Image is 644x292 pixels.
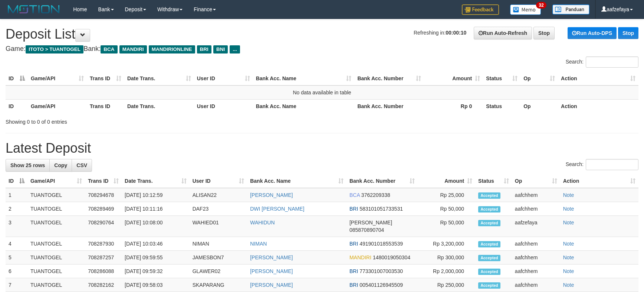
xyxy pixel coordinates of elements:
span: Copy 005401126945509 to clipboard [359,282,403,288]
td: Rp 300,000 [418,251,475,265]
th: Action [558,99,638,113]
strong: 00:00:10 [446,30,466,36]
h1: Latest Deposit [6,141,638,156]
span: Copy 3762209338 to clipboard [361,192,390,198]
a: DWI [PERSON_NAME] [250,206,304,212]
span: BCA [349,192,360,198]
a: CSV [72,159,92,172]
span: 32 [536,2,546,9]
span: Accepted [478,241,500,247]
td: 708287930 [85,237,122,251]
th: Game/API [28,99,87,113]
span: MANDIRIONLINE [149,45,195,53]
td: TUANTOGEL [27,278,85,292]
td: JAMESBON7 [190,251,247,265]
td: TUANTOGEL [27,237,85,251]
td: [DATE] 10:08:00 [122,216,190,237]
td: aafchhem [512,202,560,216]
span: Accepted [478,206,500,212]
a: Show 25 rows [6,159,50,172]
td: [DATE] 10:11:16 [122,202,190,216]
span: Accepted [478,220,500,226]
span: ITOTO > TUANTOGEL [26,45,83,53]
th: ID [6,99,28,113]
td: Rp 250,000 [418,278,475,292]
th: Action: activate to sort column ascending [560,174,638,188]
span: Copy 491901018553539 to clipboard [359,241,403,247]
label: Search: [566,159,638,170]
td: TUANTOGEL [27,251,85,265]
td: aafchhem [512,278,560,292]
a: WAHIDUN [250,220,275,226]
td: GLAWER02 [190,265,247,278]
span: Copy 773301007003530 to clipboard [359,268,403,274]
th: Trans ID [87,99,124,113]
td: 708294678 [85,188,122,202]
th: Bank Acc. Name: activate to sort column ascending [253,72,355,85]
th: Bank Acc. Name [253,99,355,113]
a: [PERSON_NAME] [250,282,293,288]
img: Feedback.jpg [462,4,499,15]
span: BRI [349,206,358,212]
td: 708287257 [85,251,122,265]
a: [PERSON_NAME] [250,192,293,198]
a: Stop [618,27,638,39]
td: 4 [6,237,27,251]
a: Stop [533,27,555,39]
img: Button%20Memo.svg [510,4,541,15]
th: Action: activate to sort column ascending [558,72,638,85]
td: 7 [6,278,27,292]
th: Op [520,99,558,113]
label: Search: [566,56,638,68]
td: 708286088 [85,265,122,278]
td: TUANTOGEL [27,265,85,278]
a: Note [563,268,574,274]
span: Accepted [478,192,500,199]
td: ALISAN22 [190,188,247,202]
span: [PERSON_NAME] [349,220,392,226]
td: TUANTOGEL [27,188,85,202]
td: [DATE] 09:58:03 [122,278,190,292]
th: Rp 0 [424,99,483,113]
h1: Deposit List [6,27,638,42]
th: Amount: activate to sort column ascending [424,72,483,85]
span: BRI [197,45,211,53]
td: 708282162 [85,278,122,292]
a: NIMAN [250,241,267,247]
td: 3 [6,216,27,237]
td: 2 [6,202,27,216]
td: TUANTOGEL [27,216,85,237]
th: Date Trans. [124,99,194,113]
td: [DATE] 10:03:46 [122,237,190,251]
span: BNI [213,45,228,53]
span: MANDIRI [119,45,147,53]
span: BCA [101,45,117,53]
th: Bank Acc. Number: activate to sort column ascending [354,72,424,85]
td: [DATE] 09:59:32 [122,265,190,278]
span: Accepted [478,255,500,261]
td: aafchhem [512,265,560,278]
span: Accepted [478,269,500,275]
td: Rp 50,000 [418,216,475,237]
input: Search: [586,56,638,68]
span: Copy [54,162,67,168]
td: Rp 3,200,000 [418,237,475,251]
td: aafzefaya [512,216,560,237]
a: Note [563,192,574,198]
td: 708290764 [85,216,122,237]
th: Date Trans.: activate to sort column ascending [122,174,190,188]
span: ... [230,45,240,53]
a: Note [563,241,574,247]
a: Note [563,254,574,260]
th: Bank Acc. Number: activate to sort column ascending [346,174,418,188]
span: BRI [349,268,358,274]
span: BRI [349,241,358,247]
th: User ID [194,99,253,113]
th: Game/API: activate to sort column ascending [27,174,85,188]
input: Search: [586,159,638,170]
th: Status: activate to sort column ascending [475,174,512,188]
a: Run Auto-Refresh [474,27,532,39]
img: MOTION_logo.png [6,4,62,15]
th: User ID: activate to sort column ascending [190,174,247,188]
td: No data available in table [6,85,638,100]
